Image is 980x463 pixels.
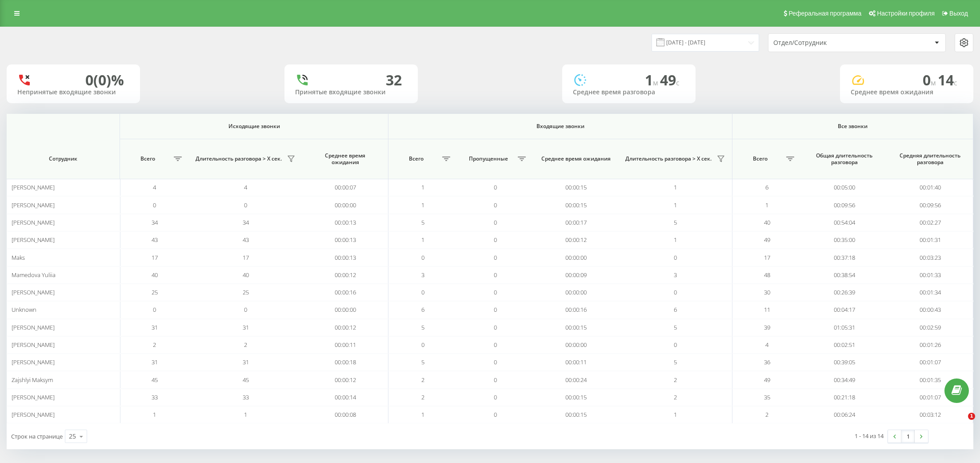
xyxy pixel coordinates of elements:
td: 00:00:09 [533,266,619,284]
div: Среднее время ожидания [851,89,963,96]
span: 48 [764,271,770,279]
span: 2 [765,411,768,419]
span: 0 [494,411,497,419]
span: 1 [645,70,660,89]
span: 17 [152,254,158,262]
span: Выход [949,10,968,17]
td: 00:00:00 [533,336,619,354]
td: 00:00:12 [303,371,389,388]
span: 2 [244,341,247,349]
span: 1 [674,411,677,419]
span: 2 [421,393,424,401]
span: 1 [968,413,975,420]
span: 5 [421,358,424,366]
span: 1 [153,411,156,419]
td: 00:01:07 [887,354,973,371]
span: Средняя длительность разговора [896,152,964,166]
td: 00:00:14 [303,389,389,406]
span: 34 [152,218,158,226]
span: 0 [421,254,424,262]
span: 2 [421,376,424,384]
td: 00:01:40 [887,179,973,196]
div: 32 [386,72,402,89]
td: 00:00:00 [533,284,619,301]
span: 2 [153,341,156,349]
span: Mamedova Yuliia [12,271,56,279]
span: 1 [421,183,424,191]
span: [PERSON_NAME] [12,201,55,209]
span: 0 [494,254,497,262]
td: 00:02:51 [801,336,888,354]
span: 0 [494,288,497,296]
span: Длительность разговора > Х сек. [193,155,284,162]
span: 1 [421,411,424,419]
span: 31 [243,323,249,331]
td: 00:38:54 [801,266,888,284]
span: 30 [764,288,770,296]
span: Maks [12,254,25,262]
td: 00:00:13 [303,249,389,266]
span: 0 [674,254,677,262]
td: 00:00:15 [533,179,619,196]
td: 00:26:39 [801,284,888,301]
td: 00:00:11 [533,354,619,371]
span: 1 [765,201,768,209]
span: Среднее время ожидания [311,152,380,166]
td: 00:01:07 [887,389,973,406]
span: 43 [152,236,158,244]
td: 00:01:26 [887,336,973,354]
span: 40 [243,271,249,279]
span: 0 [421,288,424,296]
span: Среднее время ожидания [541,155,611,162]
span: 33 [243,393,249,401]
span: 0 [674,341,677,349]
span: 2 [674,393,677,401]
td: 00:02:59 [887,319,973,336]
span: 34 [243,218,249,226]
span: [PERSON_NAME] [12,358,55,366]
span: Настройки профиля [877,10,935,17]
span: Входящие звонки [410,123,711,130]
span: 0 [421,341,424,349]
span: 0 [494,393,497,401]
span: Исходящие звонки [138,123,371,130]
div: Отдел/Сотрудник [773,39,880,47]
span: [PERSON_NAME] [12,183,55,191]
span: 31 [152,323,158,331]
div: 0 (0)% [85,72,124,89]
td: 00:00:15 [533,196,619,213]
td: 00:00:13 [303,231,389,249]
span: c [954,78,957,88]
span: 0 [494,201,497,209]
td: 00:00:16 [533,301,619,318]
td: 00:00:43 [887,301,973,318]
iframe: Intercom live chat [950,413,971,434]
td: 00:01:31 [887,231,973,249]
span: 1 [674,201,677,209]
td: 00:00:12 [303,319,389,336]
span: Всего [737,155,784,162]
td: 00:00:12 [533,231,619,249]
span: 2 [674,376,677,384]
span: м [653,78,660,88]
span: 25 [152,288,158,296]
span: м [931,78,938,88]
span: 4 [765,341,768,349]
td: 00:03:23 [887,249,973,266]
span: 6 [674,306,677,314]
td: 01:05:31 [801,319,888,336]
td: 00:00:17 [533,214,619,231]
td: 00:05:00 [801,179,888,196]
span: Пропущенные [462,155,515,162]
span: 6 [765,183,768,191]
td: 00:00:00 [303,301,389,318]
td: 00:21:18 [801,389,888,406]
span: Zajshlyi Maksym [12,376,53,384]
td: 00:00:15 [533,406,619,423]
span: 35 [764,393,770,401]
td: 00:01:35 [887,371,973,388]
div: 25 [69,432,76,441]
td: 00:35:00 [801,231,888,249]
span: [PERSON_NAME] [12,218,55,226]
span: 5 [674,358,677,366]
